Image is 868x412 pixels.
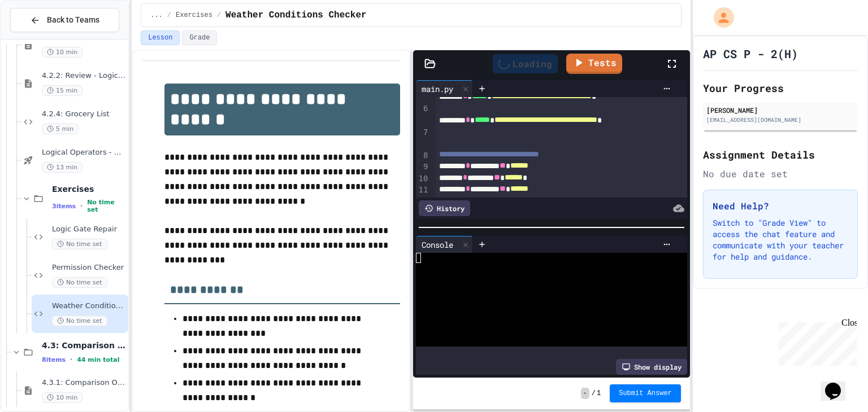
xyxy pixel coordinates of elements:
span: 5 min [42,124,79,134]
button: Submit Answer [610,384,681,402]
span: Back to Teams [47,14,99,26]
span: Weather Conditions Checker [225,8,367,22]
div: main.py [416,83,459,95]
iframe: chat widget [821,367,857,401]
div: History [419,200,470,216]
div: 9 [416,161,430,173]
span: No time set [52,277,107,288]
h3: Need Help? [713,199,848,213]
div: 11 [416,185,430,196]
a: Tests [566,54,622,74]
span: 15 min [42,85,83,96]
span: Logic Gate Repair [52,225,126,234]
span: 4.3.1: Comparison Operators [42,378,126,388]
button: Back to Teams [10,8,119,32]
button: Lesson [141,30,180,45]
span: Weather Conditions Checker [52,301,126,311]
span: Permission Checker [52,263,126,273]
button: Grade [182,30,217,45]
p: Switch to "Grade View" to access the chat feature and communicate with your teacher for help and ... [713,217,848,262]
span: • [80,201,83,211]
div: No due date set [703,167,858,181]
div: Console [416,239,459,251]
span: ... [150,11,163,20]
span: - [581,388,589,399]
span: 13 min [42,162,83,173]
div: 8 [416,150,430,161]
span: 44 min total [77,356,119,363]
span: 1 [597,389,601,398]
span: 4.2.2: Review - Logical Operators [42,71,126,81]
div: Chat with us now!Close [5,5,78,72]
span: • [70,355,72,364]
h2: Your Progress [703,80,858,96]
iframe: chat widget [774,318,857,366]
span: 3 items [52,203,76,210]
div: 10 [416,173,430,185]
span: Logical Operators - Quiz [42,148,126,157]
span: No time set [52,239,107,249]
span: Exercises [176,11,212,20]
span: No time set [87,199,126,213]
h1: AP CS P - 2(H) [703,46,798,62]
span: / [167,11,171,20]
span: 4.3: Comparison Operators [42,340,126,350]
div: Loading [493,54,558,73]
div: 6 [416,103,430,127]
div: My Account [702,5,737,30]
span: 4.2.4: Grocery List [42,109,126,119]
span: No time set [52,315,107,326]
span: 10 min [42,392,83,403]
h2: Assignment Details [703,147,858,163]
span: / [217,11,221,20]
div: [EMAIL_ADDRESS][DOMAIN_NAME] [706,116,854,124]
div: Console [416,236,473,253]
span: / [592,389,596,398]
div: 7 [416,127,430,151]
div: 12 [416,196,430,208]
div: [PERSON_NAME] [706,105,854,115]
div: Show display [616,359,687,375]
span: 10 min [42,47,83,58]
div: main.py [416,80,473,97]
span: Submit Answer [619,389,672,398]
span: 8 items [42,356,66,363]
span: Exercises [52,184,126,194]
